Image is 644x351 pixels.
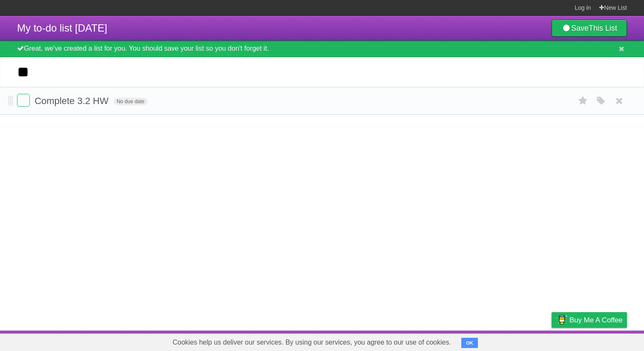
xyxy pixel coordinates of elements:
b: This List [589,24,617,32]
span: Cookies help us deliver our services. By using our services, you agree to our use of cookies. [164,334,460,351]
img: Buy me a coffee [556,313,567,327]
span: Complete 3.2 HW [34,96,111,106]
button: OK [461,338,478,348]
span: Buy me a coffee [569,313,623,328]
a: About [438,333,456,349]
a: Suggest a feature [573,333,627,349]
span: No due date [113,98,148,105]
a: Developers [466,333,501,349]
a: Buy me a coffee [552,312,627,328]
a: SaveThis List [552,20,627,37]
a: Privacy [540,333,563,349]
span: My to-do list [DATE] [17,22,107,34]
a: Terms [512,333,530,349]
label: Star task [575,94,591,108]
label: Done [17,94,30,107]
